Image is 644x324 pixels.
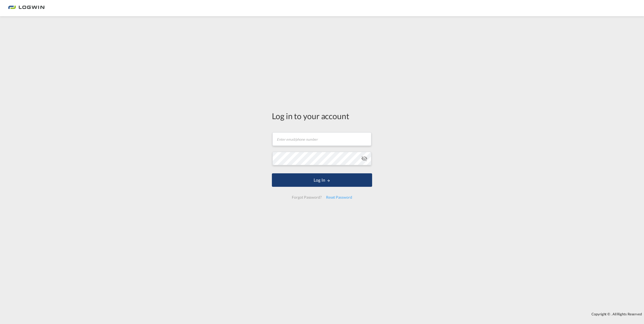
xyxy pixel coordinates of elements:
md-icon: icon-eye-off [361,155,368,162]
input: Enter email/phone number [272,132,371,146]
div: Reset Password [324,192,354,202]
img: 2761ae10d95411efa20a1f5e0282d2d7.png [8,2,44,14]
button: LOGIN [272,173,372,187]
div: Forgot Password? [290,192,324,202]
div: Log in to your account [272,110,372,122]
